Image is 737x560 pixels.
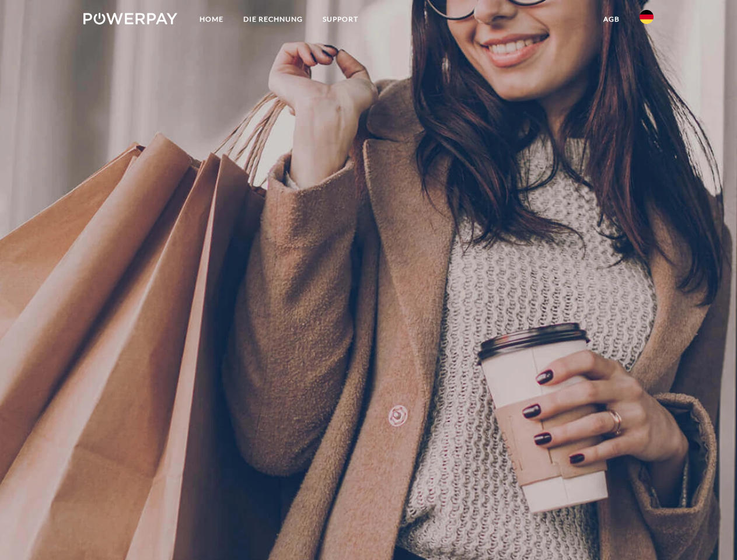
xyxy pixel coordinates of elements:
[313,9,368,30] a: SUPPORT
[233,9,313,30] a: DIE RECHNUNG
[593,9,630,30] a: agb
[83,13,177,24] img: logo-powerpay-white.svg
[190,9,233,30] a: Home
[640,10,654,24] img: de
